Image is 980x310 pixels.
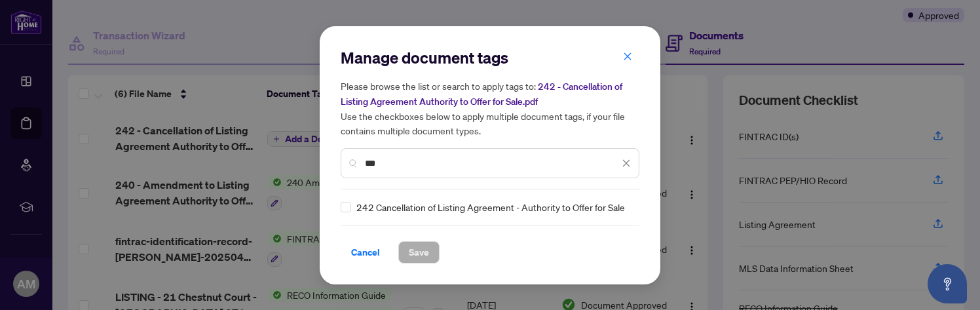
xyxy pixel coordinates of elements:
[928,264,967,303] button: Open asap
[341,81,622,107] span: 242 - Cancellation of Listing Agreement Authority to Offer for Sale.pdf
[341,47,639,68] h2: Manage document tags
[623,52,632,61] span: close
[398,241,440,263] button: Save
[622,159,631,168] span: close
[351,242,380,263] span: Cancel
[341,79,639,138] h5: Please browse the list or search to apply tags to: Use the checkboxes below to apply multiple doc...
[341,241,390,263] button: Cancel
[356,200,625,214] span: 242 Cancellation of Listing Agreement - Authority to Offer for Sale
